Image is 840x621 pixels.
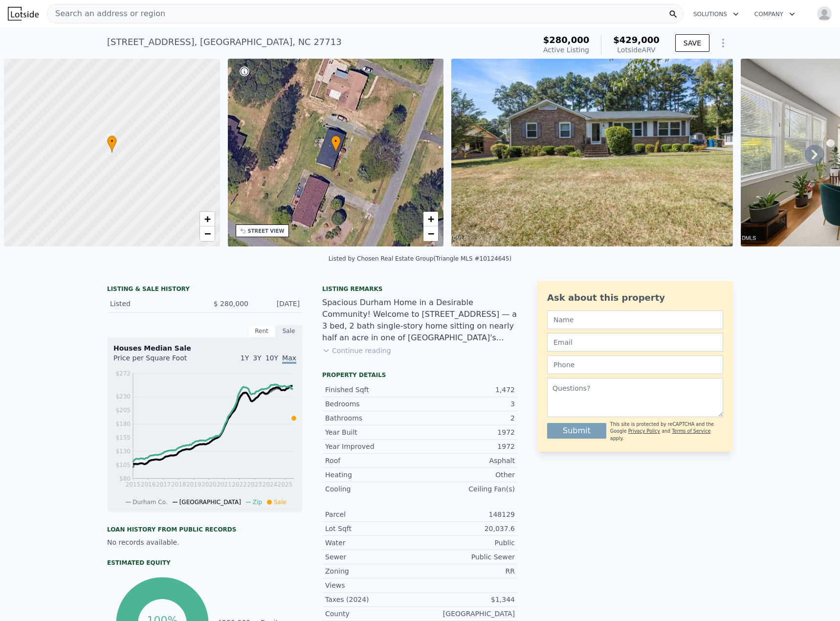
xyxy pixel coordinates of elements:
div: County [325,609,420,619]
a: Privacy Policy [628,428,660,434]
div: 3 [420,399,515,409]
button: Show Options [713,33,733,53]
div: Year Improved [325,442,420,451]
div: Sale [275,325,303,337]
div: 20,037.6 [420,524,515,533]
span: $ 280,000 [214,300,248,308]
span: Sale [274,499,287,506]
div: Public Sewer [420,552,515,562]
div: 2 [420,413,515,423]
span: Zip [253,499,262,506]
span: − [204,227,210,240]
tspan: 2018 [171,481,186,488]
span: + [428,213,434,225]
img: Lotside [8,7,39,21]
input: Email [547,333,723,352]
tspan: $130 [115,448,131,455]
div: Asphalt [420,456,515,466]
a: Zoom in [423,212,438,226]
div: This site is protected by reCAPTCHA and the Google and apply. [610,421,723,442]
div: Listed by Chosen Real Estate Group (Triangle MLS #10124645) [329,255,512,262]
span: 3Y [253,354,261,362]
div: Price per Square Foot [113,353,205,369]
tspan: 2020 [201,481,217,488]
div: STREET VIEW [248,227,285,235]
span: • [331,137,341,146]
tspan: $230 [115,393,131,400]
div: Cooling [325,484,420,494]
div: Houses Median Sale [113,343,296,353]
tspan: $205 [115,407,131,414]
a: Terms of Service [672,428,710,434]
div: Water [325,538,420,548]
div: Ask about this property [547,291,723,305]
div: Finished Sqft [325,385,420,395]
a: Zoom out [423,226,438,241]
span: $429,000 [613,35,660,45]
div: Taxes (2024) [325,595,420,604]
div: • [107,135,117,153]
span: Durham Co. [133,499,167,506]
div: Estimated Equity [107,559,303,567]
div: Listing remarks [322,285,518,293]
img: Sale: 169817944 Parcel: 84865437 [451,59,733,246]
div: Other [420,470,515,480]
div: Listed [110,299,197,309]
div: Views [325,580,420,590]
div: Rent [248,325,275,337]
tspan: $272 [115,370,131,377]
span: + [204,213,210,225]
div: Zoning [325,566,420,576]
span: [GEOGRAPHIC_DATA] [179,499,241,506]
div: Bedrooms [325,399,420,409]
div: Bathrooms [325,413,420,423]
tspan: $155 [115,434,131,441]
div: Public [420,538,515,548]
a: Zoom out [200,226,215,241]
button: SAVE [675,34,709,52]
span: Active Listing [543,46,589,54]
div: [GEOGRAPHIC_DATA] [420,609,515,619]
div: 148129 [420,510,515,519]
span: 10Y [265,354,278,362]
input: Name [547,310,723,329]
div: [DATE] [256,299,300,309]
div: LISTING & SALE HISTORY [107,285,303,295]
tspan: $180 [115,421,131,427]
a: Zoom in [200,212,215,226]
img: avatar [817,6,832,22]
tspan: 2023 [247,481,262,488]
tspan: 2024 [263,481,278,488]
div: Parcel [325,510,420,519]
div: No records available. [107,537,303,547]
tspan: 2019 [186,481,201,488]
div: 1,472 [420,385,515,395]
div: 1972 [420,442,515,451]
div: [STREET_ADDRESS] , [GEOGRAPHIC_DATA] , NC 27713 [107,35,342,49]
div: Sewer [325,552,420,562]
tspan: $105 [115,462,131,468]
span: 1Y [241,354,249,362]
tspan: 2015 [126,481,141,488]
div: RR [420,566,515,576]
div: $1,344 [420,595,515,604]
tspan: 2016 [141,481,156,488]
span: − [428,227,434,240]
input: Phone [547,355,723,374]
div: Property details [322,371,518,379]
div: Heating [325,470,420,480]
div: Lotside ARV [613,45,660,55]
span: • [107,137,117,146]
button: Solutions [685,5,747,23]
div: Ceiling Fan(s) [420,484,515,494]
button: Submit [547,423,606,439]
span: $280,000 [543,35,590,45]
tspan: $80 [119,475,131,482]
div: Year Built [325,427,420,437]
div: Loan history from public records [107,526,303,533]
div: Lot Sqft [325,524,420,533]
tspan: 2025 [278,481,293,488]
tspan: 2021 [217,481,232,488]
div: • [331,135,341,153]
tspan: 2022 [232,481,247,488]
